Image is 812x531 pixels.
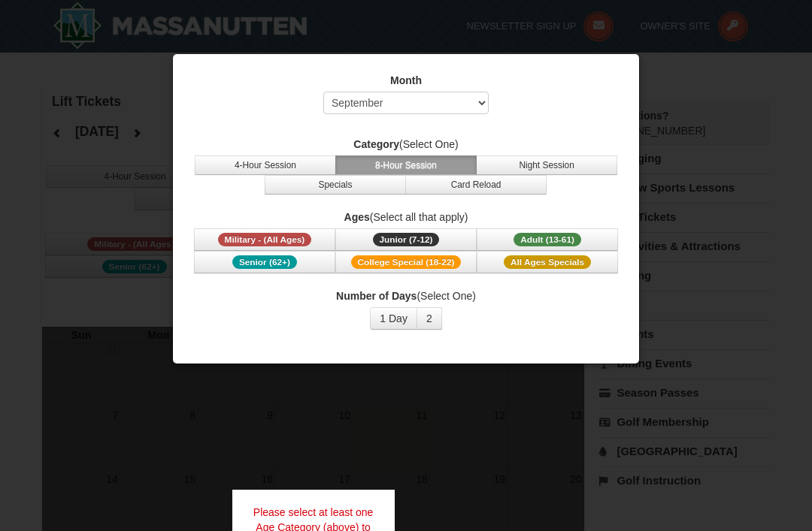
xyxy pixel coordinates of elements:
[192,137,620,152] label: (Select One)
[370,307,417,330] button: 1 Day
[477,228,618,251] button: Adult (13-61)
[265,175,406,195] button: Specials
[192,288,620,303] label: (Select One)
[477,251,618,273] button: All Ages Specials
[514,233,581,246] span: Adult (13-61)
[232,255,297,269] span: Senior (62+)
[335,228,477,251] button: Junior (7-12)
[351,255,462,269] span: College Special (18-22)
[218,233,312,246] span: Military - (All Ages)
[192,210,620,225] label: (Select all that apply)
[335,155,477,175] button: 8-Hour Session
[476,155,617,175] button: Night Session
[405,175,547,195] button: Card Reload
[344,211,370,223] strong: Ages
[353,138,399,150] strong: Category
[373,233,440,246] span: Junior (7-12)
[504,255,591,269] span: All Ages Specials
[195,155,336,175] button: 4-Hour Session
[417,307,442,330] button: 2
[194,228,335,251] button: Military - (All Ages)
[390,74,422,86] strong: Month
[335,251,477,273] button: College Special (18-22)
[336,290,417,302] strong: Number of Days
[194,251,335,273] button: Senior (62+)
